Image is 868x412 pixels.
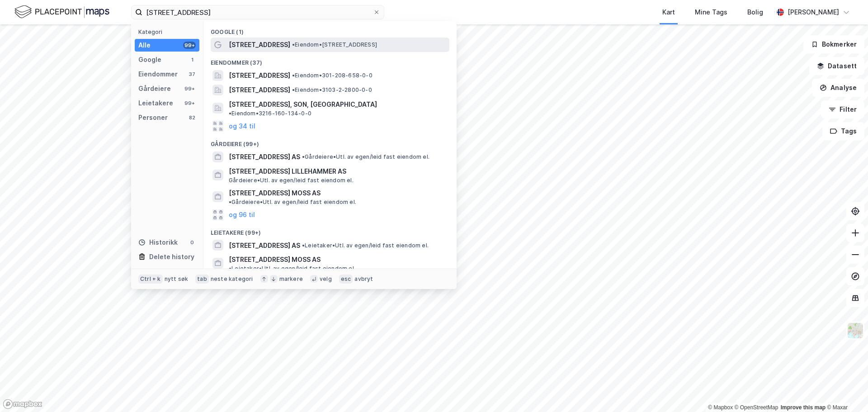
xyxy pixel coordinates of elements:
[809,57,864,75] button: Datasett
[229,85,290,95] span: [STREET_ADDRESS]
[183,42,196,49] div: 99+
[822,122,864,140] button: Tags
[195,275,209,284] div: tab
[229,209,255,220] button: og 96 til
[788,7,839,18] div: [PERSON_NAME]
[229,39,290,50] span: [STREET_ADDRESS]
[302,153,429,161] span: Gårdeiere • Utl. av egen/leid fast eiendom el.
[662,7,675,18] div: Kart
[203,21,457,38] div: Google (1)
[229,121,255,132] button: og 34 til
[14,4,109,20] img: logo.f888ab2527a4732fd821a326f86c7f29.svg
[229,188,321,199] span: [STREET_ADDRESS] MOSS AS
[138,54,161,65] div: Google
[229,177,354,184] span: Gårdeiere • Utl. av egen/leid fast eiendom el.
[781,404,826,411] a: Improve this map
[138,69,178,80] div: Eiendommer
[189,56,196,63] div: 1
[292,86,372,94] span: Eiendom • 3103-2-2800-0-0
[138,275,163,284] div: Ctrl + k
[189,71,196,78] div: 37
[229,240,300,251] span: [STREET_ADDRESS] AS
[211,275,253,283] div: neste kategori
[821,100,864,118] button: Filter
[847,322,864,339] img: Z
[302,153,305,160] span: •
[138,98,173,109] div: Leietakere
[183,85,196,92] div: 99+
[823,369,868,412] iframe: Chat Widget
[229,110,231,117] span: •
[229,199,231,205] span: •
[149,251,194,262] div: Delete history
[229,199,356,206] span: Gårdeiere • Utl. av egen/leid fast eiendom el.
[165,275,189,283] div: nytt søk
[292,41,295,48] span: •
[138,28,199,35] div: Kategori
[823,369,868,412] div: Kontrollprogram for chat
[292,72,295,79] span: •
[229,99,377,110] span: [STREET_ADDRESS], SON, [GEOGRAPHIC_DATA]
[302,242,429,249] span: Leietaker • Utl. av egen/leid fast eiendom el.
[138,237,178,248] div: Historikk
[203,52,457,68] div: Eiendommer (37)
[735,404,778,411] a: OpenStreetMap
[292,86,295,93] span: •
[279,275,303,283] div: markere
[229,254,321,265] span: [STREET_ADDRESS] MOSS AS
[203,222,457,238] div: Leietakere (99+)
[229,152,300,162] span: [STREET_ADDRESS] AS
[292,41,377,48] span: Eiendom • [STREET_ADDRESS]
[138,83,171,94] div: Gårdeiere
[138,112,168,123] div: Personer
[292,72,373,79] span: Eiendom • 301-208-658-0-0
[708,404,733,411] a: Mapbox
[189,114,196,121] div: 82
[747,7,763,18] div: Bolig
[138,40,151,51] div: Alle
[3,399,42,409] a: Mapbox homepage
[803,35,864,53] button: Bokmerker
[189,239,196,246] div: 0
[354,275,373,283] div: avbryt
[229,265,355,272] span: Leietaker • Utl. av egen/leid fast eiendom el.
[339,275,353,284] div: esc
[229,166,446,177] span: [STREET_ADDRESS] LILLEHAMMER AS
[229,110,311,117] span: Eiendom • 3216-160-134-0-0
[320,275,332,283] div: velg
[695,7,727,18] div: Mine Tags
[203,133,457,150] div: Gårdeiere (99+)
[812,79,864,97] button: Analyse
[302,242,305,249] span: •
[183,99,196,107] div: 99+
[142,5,373,19] input: Søk på adresse, matrikkel, gårdeiere, leietakere eller personer
[229,265,231,272] span: •
[229,70,290,81] span: [STREET_ADDRESS]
